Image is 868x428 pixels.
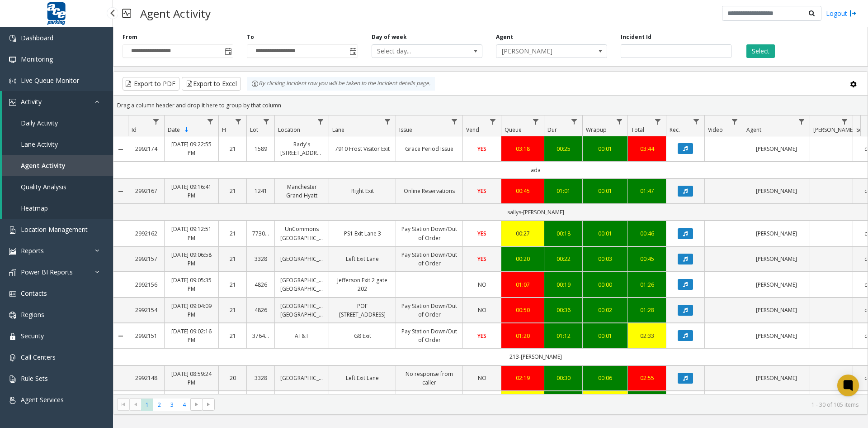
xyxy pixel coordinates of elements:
span: Total [631,126,644,134]
a: Online Reservations [401,187,457,195]
span: Dashboard [21,34,53,42]
a: Daily Activity [2,112,113,134]
a: 00:01 [588,332,622,340]
a: 00:36 [550,306,577,314]
span: Toggle popup [223,45,233,58]
label: From [123,33,137,41]
div: 00:19 [550,280,577,289]
span: Agent Activity [21,161,66,170]
img: 'icon' [9,375,16,383]
a: POF [STREET_ADDRESS] [335,302,390,319]
a: 2992167 [133,187,159,195]
label: Agent [496,33,513,41]
img: 'icon' [9,248,16,255]
div: 00:22 [550,255,577,263]
img: 'icon' [9,226,16,234]
div: 03:18 [507,144,538,153]
a: 02:55 [633,374,660,382]
a: 2992157 [133,255,159,263]
a: Activity [2,91,113,112]
a: 773012 [252,229,269,238]
span: Page 1 [141,399,153,411]
a: Left Exit Lane [335,255,390,263]
img: 'icon' [9,56,16,63]
a: 00:30 [550,374,577,382]
a: Rec. Filter Menu [690,115,703,128]
a: 2992156 [133,280,159,289]
a: [PERSON_NAME] [749,306,804,314]
a: 21 [224,332,241,340]
span: Rec. [670,126,680,134]
div: By clicking Incident row you will be taken to the incident details page. [247,77,435,91]
a: [PERSON_NAME] [749,374,804,382]
a: Pay Station Down/Out of Order [401,327,457,344]
span: Lot [250,126,258,134]
a: 00:18 [550,229,577,238]
span: Monitoring [21,55,53,63]
a: 00:50 [507,306,538,314]
a: [DATE] 09:04:09 PM [170,302,213,319]
div: 00:01 [588,229,622,238]
span: NO [478,374,486,382]
a: Collapse Details [113,146,128,153]
div: Drag a column header and drop it here to group by that column [113,97,868,113]
span: Security [21,332,44,340]
a: 02:19 [507,374,538,382]
a: YES [468,229,495,238]
a: Queue Filter Menu [530,115,542,128]
a: 01:26 [633,280,660,289]
div: 00:45 [507,187,538,195]
a: [DATE] 08:59:24 PM [170,370,213,387]
a: [GEOGRAPHIC_DATA] [280,255,323,263]
a: 01:01 [550,187,577,195]
div: 00:03 [588,255,622,263]
a: 00:45 [633,255,660,263]
a: 00:27 [507,229,538,238]
span: Go to the next page [190,398,203,411]
a: 00:02 [588,306,622,314]
kendo-pager-info: 1 - 30 of 105 items [220,401,859,409]
span: Live Queue Monitor [21,76,79,85]
span: NO [478,281,486,289]
a: NO [468,306,495,314]
button: Export to Excel [182,77,241,91]
a: 376466 [252,332,269,340]
span: Issue [399,126,412,134]
a: 20 [224,374,241,382]
a: 00:00 [588,280,622,289]
a: Left Exit Lane [335,374,390,382]
a: 3328 [252,255,269,263]
a: Rady's [STREET_ADDRESS] [280,140,323,157]
a: 3328 [252,374,269,382]
a: Wrapup Filter Menu [613,115,626,128]
a: Parker Filter Menu [839,115,851,128]
a: Manchester Grand Hyatt [280,183,323,200]
span: Agent [746,126,761,134]
span: Sortable [183,126,190,134]
div: 01:28 [633,306,660,314]
a: [GEOGRAPHIC_DATA] [280,374,323,382]
a: Id Filter Menu [150,115,162,128]
span: Toggle popup [348,45,358,58]
span: [PERSON_NAME] [496,45,585,58]
a: 01:07 [507,280,538,289]
label: Incident Id [621,33,651,41]
a: [PERSON_NAME] [749,280,804,289]
a: 21 [224,255,241,263]
span: Id [132,126,137,134]
img: 'icon' [9,312,16,319]
a: Lane Activity [2,134,113,155]
span: Agent Services [21,395,64,404]
button: Select [746,44,775,58]
a: 7910 Frost Visitor Exit [335,144,390,153]
a: 00:01 [588,144,622,153]
a: NO [468,280,495,289]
